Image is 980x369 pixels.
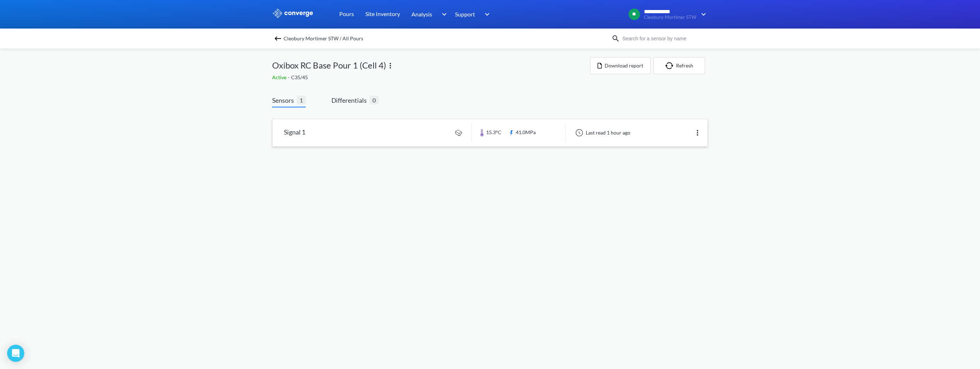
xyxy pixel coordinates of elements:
[272,74,590,81] div: C35/45
[455,10,475,19] span: Support
[411,10,432,19] span: Analysis
[272,9,314,18] img: logo_ewhite.svg
[665,62,676,69] img: icon-refresh.svg
[274,34,282,43] img: backspace.svg
[693,128,702,137] img: more.svg
[386,61,395,70] img: more.svg
[597,63,602,69] img: icon-file.svg
[644,15,696,20] span: Cleobury Mortimer STW
[7,345,24,362] div: Open Intercom Messenger
[288,74,291,80] span: -
[611,34,620,43] img: icon-search.svg
[437,10,449,19] img: downArrow.svg
[272,74,288,80] span: Active
[620,35,706,42] input: Search for a sensor by name
[590,57,651,74] button: Download report
[696,10,708,19] img: downArrow.svg
[370,96,379,105] span: 0
[272,59,386,72] span: Oxibox RC Base Pour 1 (Cell 4)
[297,96,306,105] span: 1
[284,34,363,44] span: Cleobury Mortimer STW / All Pours
[480,10,491,19] img: downArrow.svg
[654,57,705,74] button: Refresh
[331,95,370,105] span: Differentials
[272,95,297,105] span: Sensors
